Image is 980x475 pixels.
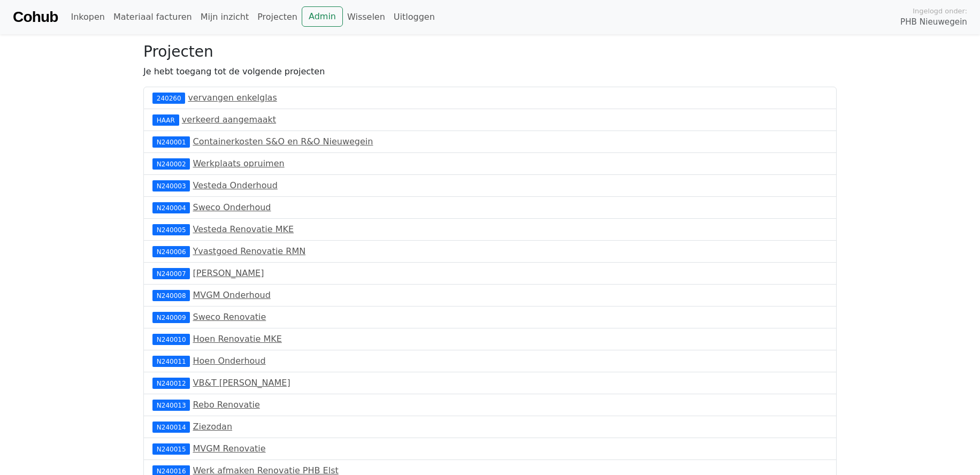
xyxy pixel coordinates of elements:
a: MVGM Renovatie [193,443,265,454]
a: Uitloggen [389,6,439,28]
p: Je hebt toegang tot de volgende projecten [143,65,837,78]
a: Sweco Onderhoud [193,202,271,212]
div: N240006 [152,246,190,257]
a: MVGM Onderhoud [193,290,270,300]
div: N240004 [152,202,190,213]
div: N240003 [152,180,190,191]
a: Yvastgoed Renovatie RMN [193,246,305,256]
a: Cohub [13,4,58,30]
div: 240260 [152,93,185,103]
div: N240005 [152,224,190,235]
div: N240012 [152,378,190,388]
a: vervangen enkelglas [188,93,277,103]
a: Hoen Onderhoud [193,356,265,366]
a: Vesteda Onderhoud [193,180,277,190]
div: N240014 [152,422,190,432]
a: VB&T [PERSON_NAME] [193,378,290,388]
a: [PERSON_NAME] [193,268,264,278]
h3: Projecten [143,43,837,61]
a: Werkplaats opruimen [193,158,284,168]
a: Admin [302,6,343,27]
a: verkeerd aangemaakt [182,114,276,125]
a: Vesteda Renovatie MKE [193,224,294,234]
a: Projecten [253,6,302,28]
div: N240002 [152,158,190,169]
div: N240001 [152,136,190,147]
div: N240015 [152,443,190,454]
div: N240008 [152,290,190,301]
div: N240013 [152,400,190,410]
div: N240007 [152,268,190,279]
a: Rebo Renovatie [193,400,259,410]
a: Wisselen [343,6,389,28]
a: Inkopen [66,6,109,28]
a: Hoen Renovatie MKE [193,334,281,344]
div: HAAR [152,114,179,125]
div: N240011 [152,356,190,366]
a: Containerkosten S&O en R&O Nieuwegein [193,136,373,147]
a: Ziezodan [193,422,232,432]
span: Ingelogd onder: [913,6,967,16]
a: Materiaal facturen [109,6,196,28]
a: Sweco Renovatie [193,312,266,322]
span: PHB Nieuwegein [900,16,967,28]
a: Mijn inzicht [196,6,254,28]
div: N240009 [152,312,190,323]
div: N240010 [152,334,190,344]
